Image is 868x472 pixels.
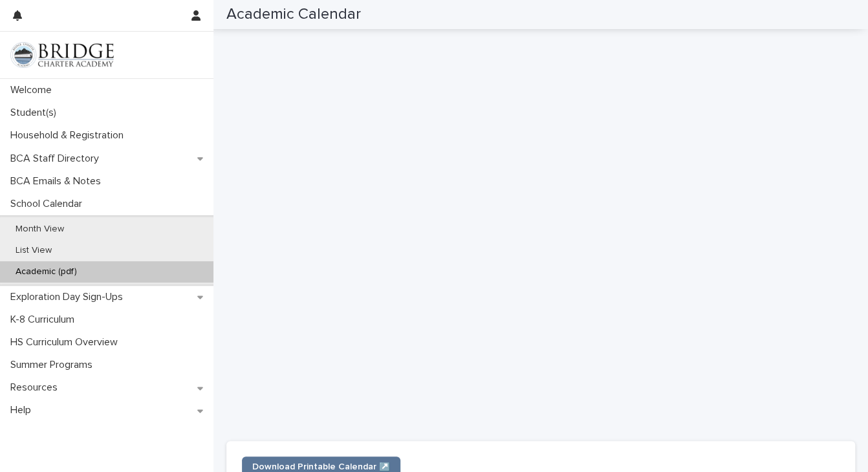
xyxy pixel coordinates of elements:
[5,198,92,210] p: School Calendar
[5,153,109,165] p: BCA Staff Directory
[5,107,67,119] p: Student(s)
[5,404,41,416] p: Help
[5,359,103,371] p: Summer Programs
[5,224,74,235] p: Month View
[5,129,134,142] p: Household & Registration
[252,462,390,471] span: Download Printable Calendar ↗️
[5,266,87,277] p: Academic (pdf)
[5,175,111,188] p: BCA Emails & Notes
[5,84,62,96] p: Welcome
[5,291,133,303] p: Exploration Day Sign-Ups
[5,336,128,349] p: HS Curriculum Overview
[5,245,62,256] p: List View
[5,314,85,326] p: K-8 Curriculum
[10,42,114,68] img: V1C1m3IdTEidaUdm9Hs0
[226,5,361,24] h2: Academic Calendar
[5,381,68,394] p: Resources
